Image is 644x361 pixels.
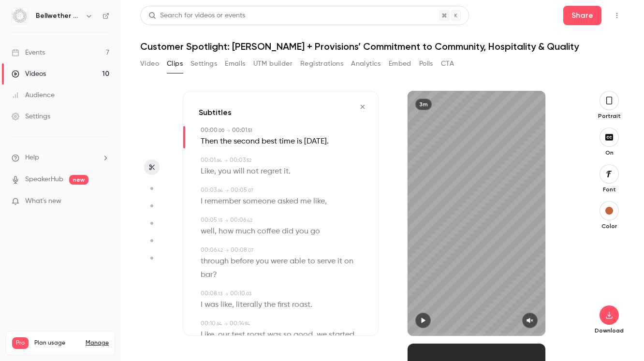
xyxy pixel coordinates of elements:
[317,328,327,342] span: we
[12,337,29,349] span: Pro
[415,99,432,110] div: 3m
[25,174,63,185] a: SpeakerHub
[214,165,216,178] span: ,
[233,165,245,178] span: will
[310,225,320,238] span: go
[232,328,245,342] span: test
[292,298,310,312] span: roast
[201,188,217,193] span: 00:03
[201,328,214,342] span: Like
[264,298,276,312] span: the
[201,255,229,268] span: through
[86,339,109,347] a: Manage
[217,218,222,223] span: . 15
[225,56,245,72] button: Emails
[253,56,293,72] button: UTM builder
[217,291,222,296] span: . 13
[214,328,216,342] span: ,
[201,217,217,223] span: 00:05
[201,128,218,133] span: 00:00
[199,107,232,118] h3: Subtitles
[201,321,216,327] span: 00:10
[247,188,253,193] span: . 07
[313,328,315,342] span: ,
[419,56,433,72] button: Polls
[201,165,214,178] span: Like
[283,328,292,342] span: so
[389,56,411,72] button: Embed
[201,158,216,163] span: 00:01
[12,69,46,79] div: Videos
[313,195,325,208] span: like
[25,153,39,163] span: Help
[594,149,625,157] p: On
[247,248,253,253] span: . 07
[267,328,281,342] span: was
[215,225,217,238] span: ,
[25,196,61,206] span: What's new
[218,165,231,178] span: you
[217,248,223,253] span: . 42
[293,328,313,342] span: good
[213,268,217,282] span: ?
[201,298,203,312] span: I
[295,225,308,238] span: you
[594,327,625,334] p: Download
[12,8,28,24] img: Bellwether Coffee
[317,255,336,268] span: serve
[236,298,262,312] span: literally
[69,175,88,185] span: new
[344,255,353,268] span: on
[205,298,219,312] span: was
[300,195,311,208] span: me
[224,217,228,224] span: →
[256,255,269,268] span: you
[231,247,247,253] span: 00:08
[325,195,327,208] span: ,
[261,165,282,178] span: regret
[284,165,289,178] span: it
[337,255,342,268] span: it
[148,11,245,21] div: Search for videos or events
[304,135,327,148] span: [DATE]
[594,222,625,230] p: Color
[243,195,276,208] span: someone
[310,298,312,312] span: .
[230,217,246,223] span: 00:06
[245,291,251,296] span: . 03
[307,255,315,268] span: to
[36,11,81,21] h6: Bellwether Coffee
[247,128,252,133] span: . 51
[12,153,109,163] li: help-dropdown-opener
[300,56,343,72] button: Registrations
[12,48,45,58] div: Events
[216,158,222,163] span: . 64
[217,188,223,193] span: . 64
[205,195,241,208] span: remember
[230,291,245,297] span: 00:10
[262,135,277,148] span: best
[271,255,288,268] span: were
[235,225,255,238] span: much
[327,135,329,148] span: .
[218,128,224,133] span: . 00
[140,56,159,72] button: Video
[220,298,232,312] span: like
[225,187,229,194] span: →
[234,135,260,148] span: second
[282,225,293,238] span: did
[224,157,228,164] span: →
[12,112,50,121] div: Settings
[279,135,295,148] span: time
[329,328,354,342] span: started
[201,268,213,282] span: bar
[218,328,230,342] span: our
[290,255,306,268] span: able
[563,6,601,25] button: Share
[232,298,234,312] span: ,
[219,225,234,238] span: how
[246,218,252,223] span: . 42
[224,320,228,328] span: →
[220,135,232,148] span: the
[246,158,251,163] span: . 52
